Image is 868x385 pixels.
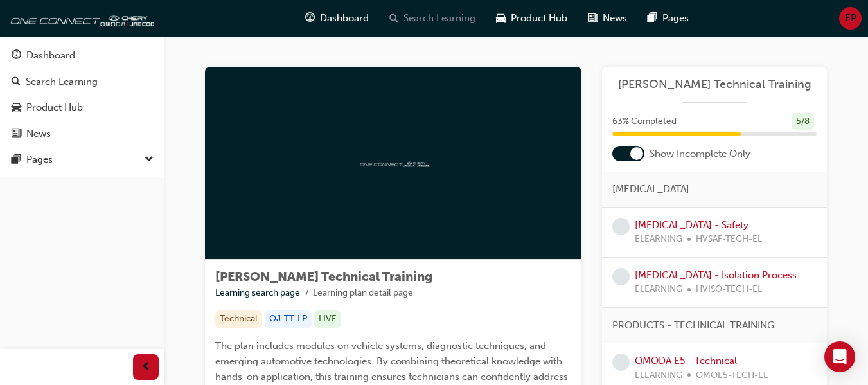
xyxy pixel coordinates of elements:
a: Product Hub [5,96,159,120]
a: [MEDICAL_DATA] - Isolation Process [635,269,797,281]
span: PRODUCTS - TECHNICAL TRAINING [612,318,774,333]
span: news-icon [588,10,598,26]
div: Open Intercom Messenger [824,341,855,372]
span: ELEARNING [635,282,682,297]
span: down-icon [145,152,154,168]
span: prev-icon [141,359,151,375]
div: Search Learning [26,75,98,89]
img: oneconnect [6,5,154,31]
div: LIVE [314,310,341,328]
span: learningRecordVerb_NONE-icon [612,268,630,285]
img: oneconnect [358,157,429,169]
span: HVISO-TECH-EL [696,282,762,297]
span: car-icon [496,10,506,26]
span: OMOE5-TECH-EL [696,368,768,383]
li: Learning plan detail page [313,286,413,301]
div: Dashboard [26,48,75,63]
a: OMODA E5 - Technical [635,355,737,366]
a: [PERSON_NAME] Technical Training [612,77,817,92]
a: News [5,122,159,146]
span: ELEARNING [635,232,682,247]
button: EP [839,7,862,30]
a: guage-iconDashboard [295,5,379,31]
button: Pages [5,148,159,172]
a: car-iconProduct Hub [486,5,578,31]
span: Show Incomplete Only [650,147,750,161]
span: pages-icon [648,10,657,26]
span: ELEARNING [635,368,682,383]
span: news-icon [12,129,21,140]
a: Search Learning [5,70,159,94]
div: Pages [26,152,53,167]
span: [MEDICAL_DATA] [612,182,689,197]
span: EP [845,11,856,26]
span: Search Learning [403,11,475,26]
span: car-icon [12,102,21,114]
span: guage-icon [12,50,21,62]
div: Product Hub [26,100,83,115]
span: learningRecordVerb_NONE-icon [612,354,630,371]
span: HVSAF-TECH-EL [696,232,762,247]
div: Technical [215,310,262,328]
span: [PERSON_NAME] Technical Training [215,269,432,284]
span: 63 % Completed [612,114,677,129]
div: News [26,127,51,141]
div: OJ-TT-LP [265,310,312,328]
span: learningRecordVerb_NONE-icon [612,218,630,235]
button: DashboardSearch LearningProduct HubNews [5,41,159,148]
a: [MEDICAL_DATA] - Safety [635,219,748,231]
span: search-icon [12,76,21,88]
span: Product Hub [511,11,567,26]
a: search-iconSearch Learning [379,5,486,31]
a: Learning search page [215,287,300,298]
span: Pages [662,11,689,26]
a: news-iconNews [578,5,637,31]
span: search-icon [389,10,398,26]
span: Dashboard [320,11,369,26]
span: pages-icon [12,154,21,166]
span: News [603,11,627,26]
span: guage-icon [305,10,315,26]
a: Dashboard [5,44,159,67]
div: 5 / 8 [792,113,814,130]
a: pages-iconPages [637,5,699,31]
